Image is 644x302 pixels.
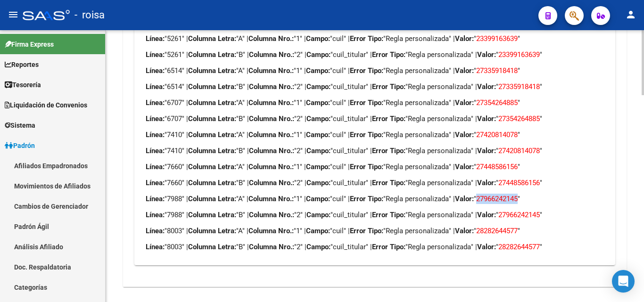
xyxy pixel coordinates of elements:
p: "7410" | "A" | "1" | "cuil" | "Regla personalizada" | " " [146,130,603,140]
strong: Error Tipo: [372,82,405,91]
strong: Campo: [306,66,330,75]
strong: Error Tipo: [350,163,383,171]
strong: Campo: [306,179,330,187]
strong: Columna Nro.: [248,98,294,107]
span: 27354264885 [498,114,540,123]
span: Liquidación de Convenios [5,100,87,110]
strong: Línea: [146,66,165,75]
strong: Línea: [146,195,165,203]
span: 27420814078 [476,131,518,139]
strong: Error Tipo: [350,98,383,107]
strong: Campo: [306,163,330,171]
strong: Valor: [477,243,496,251]
strong: Valor: [455,131,474,139]
span: Reportes [5,59,39,70]
p: "7988" | "B" | "2" | "cuil_titular" | "Regla personalizada" | " " [146,210,603,220]
strong: Línea: [146,227,165,235]
strong: Línea: [146,34,165,43]
p: "7410" | "B" | "2" | "cuil_titular" | "Regla personalizada" | " " [146,146,603,156]
strong: Campo: [306,227,330,235]
strong: Valor: [455,227,474,235]
strong: Columna Letra: [188,34,236,43]
strong: Error Tipo: [372,147,405,155]
strong: Columna Nro.: [248,163,294,171]
strong: Línea: [146,211,165,219]
strong: Valor: [455,34,474,43]
strong: Campo: [306,195,330,203]
strong: Valor: [477,82,496,91]
span: Tesorería [5,80,41,90]
p: "5261" | "A" | "1" | "cuil" | "Regla personalizada" | " " [146,33,603,44]
strong: Error Tipo: [372,50,405,59]
span: 27448586156 [476,163,518,171]
span: 28282644577 [476,227,518,235]
strong: Columna Nro.: [248,195,294,203]
span: 27966242145 [498,211,540,219]
span: Firma Express [5,39,54,49]
span: 27335918418 [498,82,540,91]
span: 27448586156 [498,179,540,187]
p: "7988" | "A" | "1" | "cuil" | "Regla personalizada" | " " [146,194,603,204]
strong: Valor: [477,147,496,155]
p: "7660" | "B" | "2" | "cuil_titular" | "Regla personalizada" | " " [146,178,603,188]
strong: Error Tipo: [350,227,383,235]
strong: Error Tipo: [372,114,405,123]
span: Sistema [5,120,35,131]
strong: Columna Nro.: [248,131,294,139]
span: 23399163639 [476,34,518,43]
span: 23399163639 [498,50,540,59]
strong: Valor: [455,163,474,171]
p: "6514" | "B" | "2" | "cuil_titular" | "Regla personalizada" | " " [146,82,603,92]
strong: Columna Letra: [188,82,236,91]
strong: Columna Nro.: [248,227,294,235]
strong: Columna Letra: [188,195,236,203]
p: "8003" | "B" | "2" | "cuil_titular" | "Regla personalizada" | " " [146,242,603,252]
mat-icon: person [625,9,636,20]
strong: Línea: [146,147,165,155]
strong: Línea: [146,82,165,91]
span: 27420814078 [498,147,540,155]
strong: Columna Letra: [188,163,236,171]
strong: Columna Letra: [188,147,236,155]
strong: Columna Nro.: [249,147,294,155]
strong: Línea: [146,98,165,107]
strong: Error Tipo: [350,195,383,203]
strong: Campo: [306,98,330,107]
strong: Valor: [455,98,474,107]
strong: Línea: [146,131,165,139]
strong: Columna Letra: [188,179,236,187]
p: "6707" | "A" | "1" | "cuil" | "Regla personalizada" | " " [146,98,603,108]
p: "6514" | "A" | "1" | "cuil" | "Regla personalizada" | " " [146,65,603,76]
strong: Error Tipo: [372,243,405,251]
strong: Campo: [306,82,330,91]
strong: Campo: [306,34,330,43]
strong: Línea: [146,179,165,187]
strong: Columna Letra: [188,131,236,139]
strong: Línea: [146,243,165,251]
strong: Campo: [306,211,330,219]
strong: Columna Letra: [188,114,236,123]
strong: Columna Letra: [188,50,236,59]
strong: Columna Letra: [188,66,236,75]
strong: Línea: [146,114,165,123]
p: "7660" | "A" | "1" | "cuil" | "Regla personalizada" | " " [146,162,603,172]
strong: Campo: [306,114,330,123]
span: 27335918418 [476,66,518,75]
strong: Valor: [477,211,496,219]
span: Padrón [5,140,35,151]
strong: Columna Nro.: [248,66,294,75]
strong: Campo: [306,50,330,59]
strong: Columna Letra: [188,98,236,107]
strong: Columna Nro.: [249,82,294,91]
span: 27354264885 [476,98,518,107]
span: 28282644577 [498,243,540,251]
strong: Línea: [146,163,165,171]
strong: Campo: [306,131,330,139]
strong: Columna Nro.: [249,50,294,59]
span: - roisa [74,5,105,25]
strong: Valor: [477,50,496,59]
mat-icon: menu [8,9,19,20]
strong: Campo: [306,147,330,155]
span: 27966242145 [476,195,518,203]
strong: Error Tipo: [350,34,383,43]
